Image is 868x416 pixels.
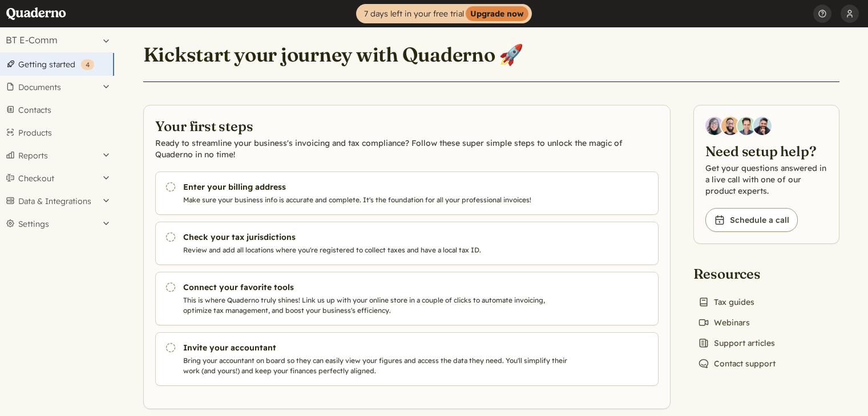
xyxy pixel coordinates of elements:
a: Check your tax jurisdictions Review and add all locations where you're registered to collect taxe... [155,222,659,265]
a: Enter your billing address Make sure your business info is accurate and complete. It's the founda... [155,172,659,215]
a: Support articles [693,335,780,351]
img: Javier Rubio, DevRel at Quaderno [753,117,772,135]
img: Ivo Oltmans, Business Developer at Quaderno [737,117,756,135]
p: Bring your accountant on board so they can easily view your figures and access the data they need... [183,356,572,376]
h2: Your first steps [155,117,659,135]
img: Diana Carrasco, Account Executive at Quaderno [705,117,724,135]
p: This is where Quaderno truly shines! Link us up with your online store in a couple of clicks to a... [183,295,572,316]
p: Ready to streamline your business's invoicing and tax compliance? Follow these super simple steps... [155,137,659,160]
a: 7 days left in your free trialUpgrade now [356,4,532,23]
a: Schedule a call [705,208,798,232]
h2: Resources [693,264,780,283]
img: Jairo Fumero, Account Executive at Quaderno [721,117,740,135]
h1: Kickstart your journey with Quaderno 🚀 [143,42,524,67]
a: Webinars [693,315,754,331]
h2: Need setup help? [705,142,827,160]
strong: Upgrade now [466,6,528,21]
a: Tax guides [693,294,759,310]
a: Connect your favorite tools This is where Quaderno truly shines! Link us up with your online stor... [155,272,659,325]
h3: Enter your billing address [183,181,572,193]
h3: Invite your accountant [183,342,572,353]
p: Review and add all locations where you're registered to collect taxes and have a local tax ID. [183,245,572,255]
p: Get your questions answered in a live call with one of our product experts. [705,162,827,197]
h3: Check your tax jurisdictions [183,231,572,243]
span: 4 [86,60,90,69]
h3: Connect your favorite tools [183,282,572,293]
a: Contact support [693,356,780,372]
p: Make sure your business info is accurate and complete. It's the foundation for all your professio... [183,195,572,205]
a: Invite your accountant Bring your accountant on board so they can easily view your figures and ac... [155,332,659,386]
